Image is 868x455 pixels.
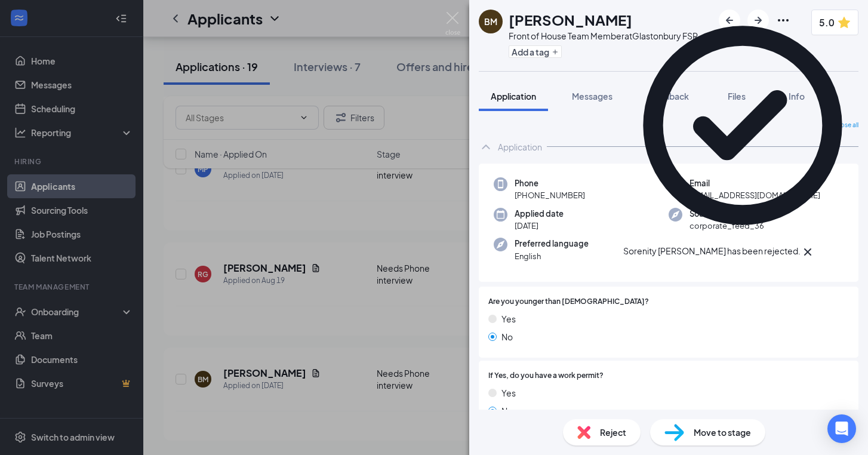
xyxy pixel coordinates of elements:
span: Reject [600,426,626,439]
div: BM [484,16,497,27]
span: Phone [515,177,585,189]
span: If Yes, do you have a work permit? [488,370,604,382]
svg: Plus [552,48,559,56]
svg: ChevronUp [479,140,493,154]
h1: [PERSON_NAME] [509,10,632,30]
span: Application [491,91,536,102]
span: No [501,330,513,343]
span: English [515,250,589,262]
svg: CheckmarkCircle [623,6,862,245]
span: Are you younger than [DEMOGRAPHIC_DATA]? [488,296,649,308]
div: Application [498,141,542,153]
span: [DATE] [515,220,564,232]
button: PlusAdd a tag [509,45,562,58]
div: Sorenity [PERSON_NAME] has been rejected. [623,245,801,259]
div: Front of House Team Member at Glastonbury FSR [509,30,698,42]
span: Yes [501,312,516,325]
span: Preferred language [515,238,589,250]
span: [PHONE_NUMBER] [515,189,585,201]
span: Applied date [515,208,564,220]
span: Messages [572,91,612,102]
span: No [501,404,513,417]
svg: Cross [801,245,815,259]
span: Yes [501,386,516,399]
span: Move to stage [694,426,751,439]
div: Open Intercom Messenger [827,414,856,443]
